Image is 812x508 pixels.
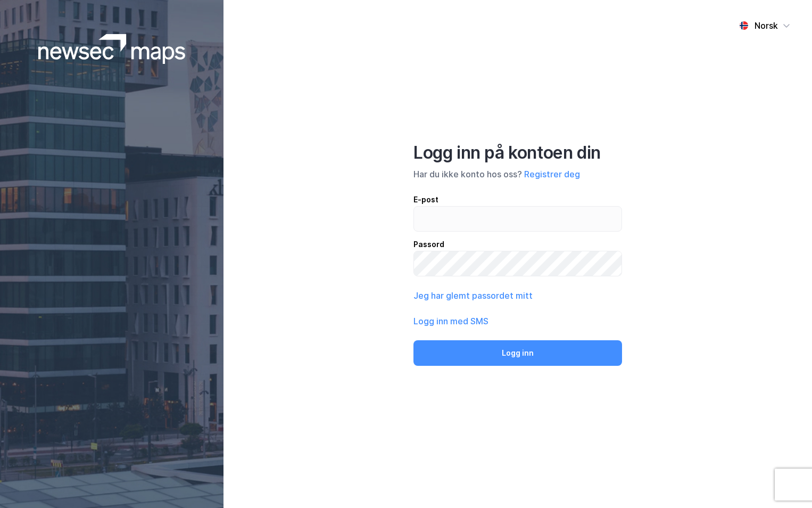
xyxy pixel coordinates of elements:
[524,168,580,181] button: Registrer deg
[413,238,622,251] div: Passord
[413,289,533,302] button: Jeg har glemt passordet mitt
[38,34,186,64] img: logoWhite.bf58a803f64e89776f2b079ca2356427.svg
[759,457,812,508] iframe: Chat Widget
[413,142,622,163] div: Logg inn på kontoen din
[413,315,488,327] button: Logg inn med SMS
[413,340,622,366] button: Logg inn
[413,168,622,181] div: Har du ikke konto hos oss?
[413,193,622,206] div: E-post
[755,19,778,32] div: Norsk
